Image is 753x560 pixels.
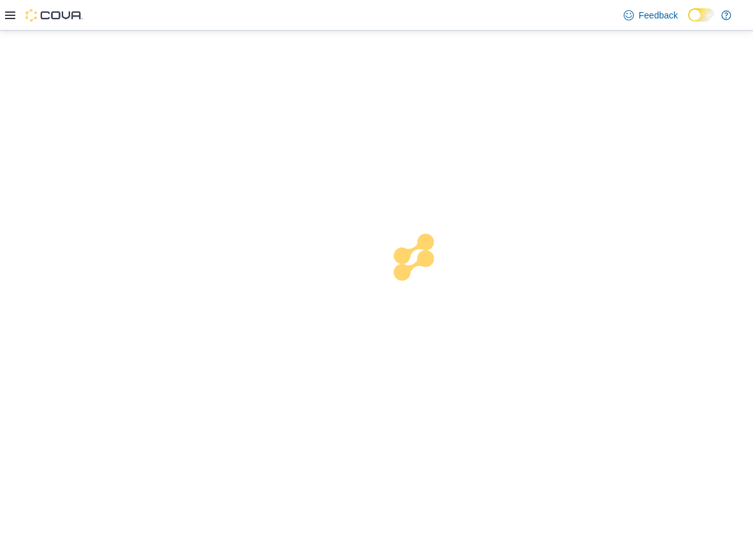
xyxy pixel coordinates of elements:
span: Dark Mode [688,22,689,22]
a: Feedback [619,3,683,28]
input: Dark Mode [688,8,715,22]
img: cova-loader [376,224,472,320]
span: Feedback [639,9,678,22]
img: Cova [25,9,83,22]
